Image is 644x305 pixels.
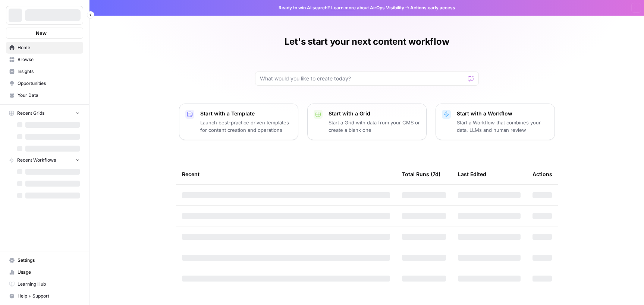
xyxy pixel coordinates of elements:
input: What would you like to create today? [260,75,465,82]
span: Insights [18,68,80,75]
span: Learning Hub [18,281,80,287]
p: Launch best-practice driven templates for content creation and operations [200,119,292,134]
div: Last Edited [458,164,486,184]
button: Start with a GridStart a Grid with data from your CMS or create a blank one [307,104,427,140]
button: Recent Workflows [6,155,83,166]
span: New [36,29,47,37]
button: Help + Support [6,290,83,302]
span: Actions early access [410,4,455,11]
span: Ready to win AI search? about AirOps Visibility [279,4,404,11]
span: Recent Grids [17,110,44,117]
a: Browse [6,54,83,66]
span: Browse [18,56,80,63]
span: Settings [18,257,80,264]
a: Insights [6,66,83,77]
span: Opportunities [18,80,80,87]
a: Your Data [6,89,83,101]
p: Start with a Grid [329,110,420,117]
button: New [6,28,83,39]
a: Learning Hub [6,278,83,290]
span: Help + Support [18,293,80,299]
div: Recent [182,164,390,184]
div: Actions [533,164,552,184]
a: Learn more [331,5,356,10]
button: Start with a TemplateLaunch best-practice driven templates for content creation and operations [179,104,298,140]
span: Usage [18,269,80,276]
span: Recent Workflows [17,157,56,163]
button: Recent Grids [6,108,83,119]
p: Start with a Template [200,110,292,117]
h1: Let's start your next content workflow [285,36,449,48]
a: Settings [6,254,83,266]
a: Opportunities [6,77,83,89]
p: Start a Grid with data from your CMS or create a blank one [329,119,420,134]
a: Home [6,42,83,54]
span: Your Data [18,92,80,99]
a: Usage [6,266,83,278]
p: Start a Workflow that combines your data, LLMs and human review [457,119,549,134]
div: Total Runs (7d) [402,164,440,184]
p: Start with a Workflow [457,110,549,117]
button: Start with a WorkflowStart a Workflow that combines your data, LLMs and human review [436,104,555,140]
span: Home [18,44,80,51]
